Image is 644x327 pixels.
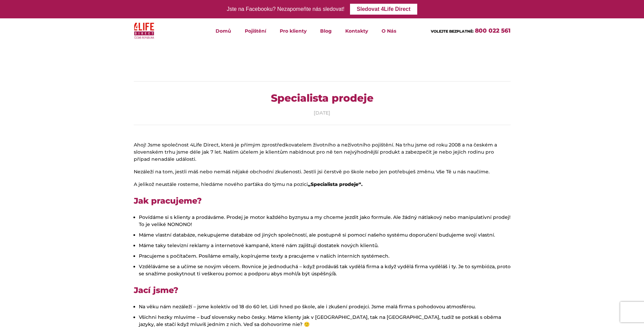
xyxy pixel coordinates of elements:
[134,141,511,163] p: Ahoj! Jsme společnost 4Life Direct, která je přímým zprostředkovatelem životního a neživotního po...
[139,263,511,277] li: Vzděláváme se a učíme se novým věcem. Rovnice je jednoduchá – když prodáváš tak vydělá firma a kd...
[431,29,474,34] span: VOLEJTE BEZPLATNĚ:
[475,27,511,34] a: 800 022 561
[313,18,338,43] a: Blog
[134,21,154,40] img: 4Life Direct Česká republika logo
[134,109,511,117] div: [DATE]
[209,18,238,43] a: Domů
[139,253,511,260] li: Pracujeme s počítačem. Posíláme emaily, kopírujeme texty a pracujeme v našich interních systémech.
[139,214,511,228] li: Povídáme si s klienty a prodáváme. Prodej je motor každého byznysu a my chceme jezdit jako formul...
[134,181,511,188] p: A jelikož neustále rosteme, hledáme nového parťáka do týmu na pozici
[139,303,511,310] li: Na věku nám nezáleží – jsme kolektiv od 18 do 60 let. Lidi hned po škole, ale i zkušení prodejci....
[308,181,363,187] strong: „Specialista prodeje“.
[134,285,178,295] strong: Jací jsme?
[134,168,511,175] p: Nezáleží na tom, jestli máš nebo nemáš nějaké obchodní zkušenosti. Jestli jsi čerstvě po škole ne...
[134,90,511,107] h1: Specialista prodeje
[338,18,375,43] a: Kontakty
[227,4,345,14] div: Jste na Facebooku? Nezapomeňte nás sledovat!
[350,4,417,15] a: Sledovat 4Life Direct
[139,242,511,249] li: Máme taky televizní reklamy a internetové kampaně, které nám zajištují dostatek nových klientů.
[139,231,511,239] li: Máme vlastní databáze, nekupujeme databáze od jiných společností, ale postupně si pomocí našeho s...
[134,196,202,206] strong: Jak pracujeme?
